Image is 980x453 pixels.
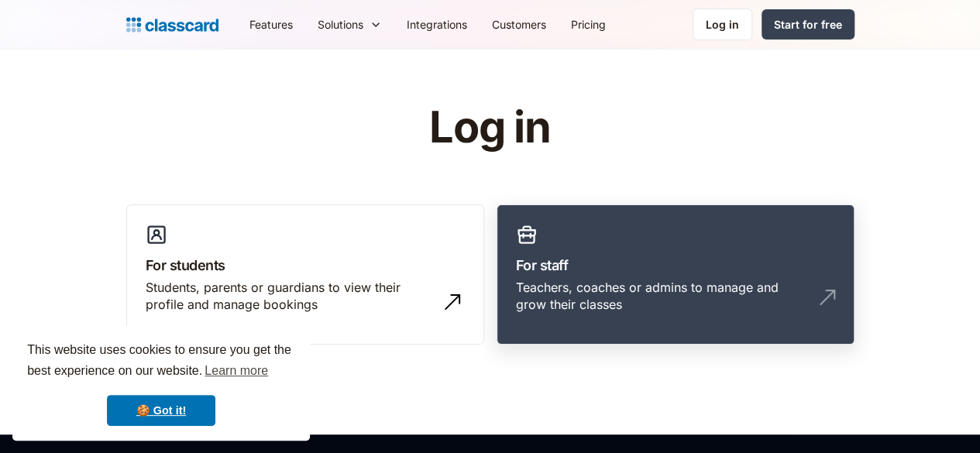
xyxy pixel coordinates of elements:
[394,7,480,42] a: Integrations
[107,395,215,426] a: dismiss cookie message
[202,359,270,383] a: learn more about cookies
[497,204,854,345] a: For staffTeachers, coaches or admins to manage and grow their classes
[774,16,842,33] div: Start for free
[27,341,295,383] span: This website uses cookies to ensure you get the best experience on our website.
[237,7,305,42] a: Features
[12,326,310,441] div: cookieconsent
[244,104,736,152] h1: Log in
[146,255,465,276] h3: For students
[318,16,363,33] div: Solutions
[706,16,739,33] div: Log in
[693,9,752,40] a: Log in
[126,204,484,345] a: For studentsStudents, parents or guardians to view their profile and manage bookings
[559,7,618,42] a: Pricing
[516,255,835,276] h3: For staff
[762,9,854,39] a: Start for free
[305,7,394,42] div: Solutions
[146,279,434,314] div: Students, parents or guardians to view their profile and manage bookings
[480,7,559,42] a: Customers
[126,14,218,36] a: Logo
[516,279,804,314] div: Teachers, coaches or admins to manage and grow their classes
